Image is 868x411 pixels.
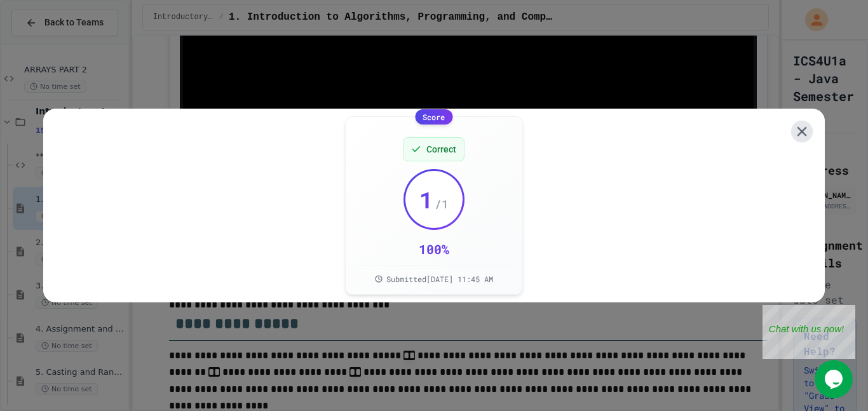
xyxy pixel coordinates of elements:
[426,143,456,156] span: Correct
[386,274,493,284] span: Submitted [DATE] 11:45 AM
[815,360,855,398] iframe: chat widget
[435,195,449,213] span: / 1
[419,187,433,212] span: 1
[419,240,449,258] div: 100 %
[415,109,452,125] div: Score
[763,305,855,359] iframe: chat widget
